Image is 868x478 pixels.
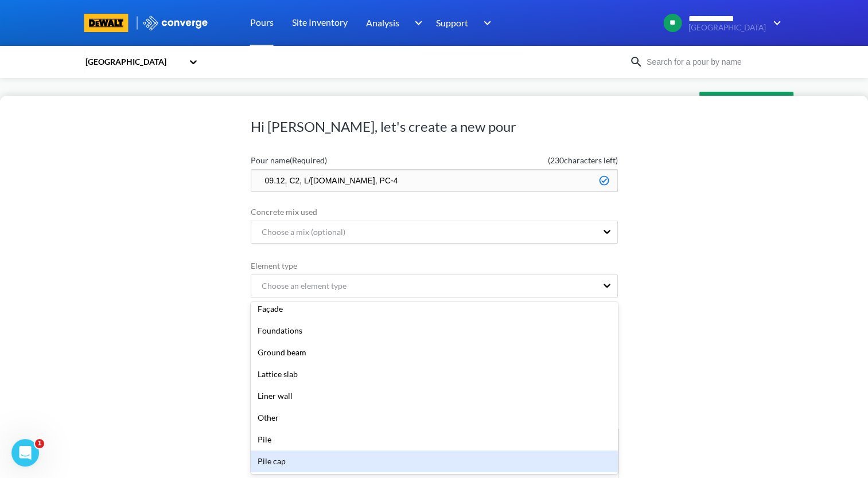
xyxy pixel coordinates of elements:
[84,14,142,32] a: branding logo
[407,16,426,30] img: downArrow.svg
[251,429,618,450] div: Pile
[643,56,782,68] input: Search for a pour by name
[251,154,434,167] label: Pour name (Required)
[436,15,468,30] span: Support
[251,260,618,272] label: Element type
[251,385,618,407] div: Liner wall
[35,439,44,448] span: 1
[766,16,784,30] img: downArrow.svg
[434,154,618,167] span: ( 230 characters left)
[251,117,618,136] h1: Hi [PERSON_NAME], let's create a new pour
[251,342,618,363] div: Ground beam
[688,23,766,32] span: [GEOGRAPHIC_DATA]
[251,363,618,385] div: Lattice slab
[251,407,618,429] div: Other
[84,56,183,68] div: [GEOGRAPHIC_DATA]
[251,320,618,342] div: Foundations
[84,14,129,32] img: branding logo
[366,15,399,30] span: Analysis
[629,55,643,69] img: icon-search.svg
[252,280,347,292] div: Choose an element type
[251,298,618,320] div: Façade
[251,169,618,192] input: Type the pour name here
[251,206,618,218] label: Concrete mix used
[142,15,209,30] img: logo_ewhite.svg
[252,226,345,238] div: Choose a mix (optional)
[11,439,39,467] iframe: Intercom live chat
[251,450,618,472] div: Pile cap
[476,16,495,30] img: downArrow.svg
